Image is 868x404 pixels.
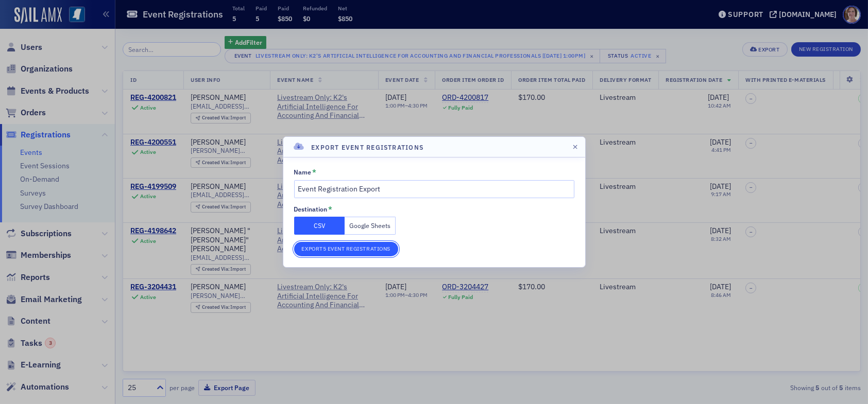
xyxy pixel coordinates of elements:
div: Name [294,168,312,176]
div: Destination [294,205,328,213]
button: CSV [294,217,345,235]
abbr: This field is required [328,205,332,213]
abbr: This field is required [312,168,316,175]
h4: Export Event Registrations [311,143,423,152]
button: Export5 Event Registrations [294,242,398,256]
button: Google Sheets [345,217,396,235]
